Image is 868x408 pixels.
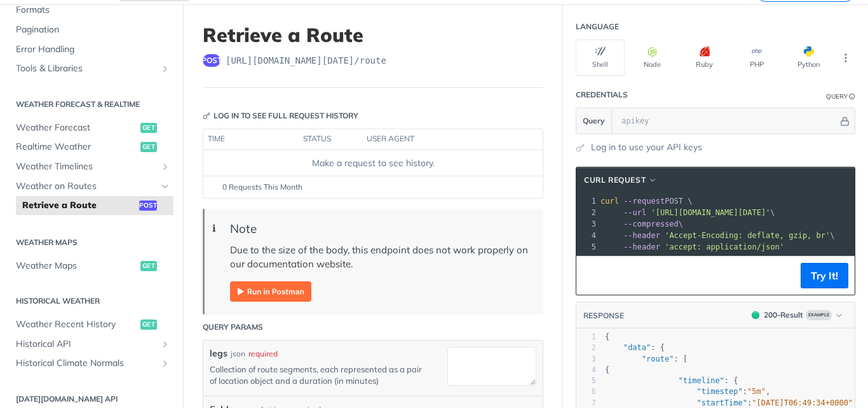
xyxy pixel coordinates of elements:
p: Due to the size of the body, this endpoint does not work properly on our documentation website. [230,243,531,272]
div: 3 [576,218,598,230]
span: --url [623,208,646,217]
button: Node [628,39,677,76]
span: Weather Recent History [16,318,137,331]
span: get [140,142,157,152]
span: : , [605,387,770,396]
span: Pagination [16,24,170,36]
div: 2 [576,342,596,353]
span: "5m" [747,387,766,396]
svg: Key [203,112,210,120]
span: Historical Climate Normals [16,357,157,370]
span: https://api.tomorrow.io/v4/route [226,54,386,67]
div: 3 [576,354,596,365]
button: Copy to clipboard [583,266,600,285]
span: \ [600,231,835,240]
span: Query [583,115,605,127]
span: --request [623,197,665,206]
h1: Retrieve a Route [203,24,543,46]
button: PHP [732,39,781,76]
span: Weather Maps [16,260,137,272]
th: user agent [362,129,517,150]
span: \ [600,220,683,229]
button: Shell [576,39,625,76]
span: --header [623,243,660,251]
span: { [605,365,609,374]
button: cURL Request [580,174,662,186]
h2: Historical Weather [10,295,173,307]
span: curl [600,197,619,206]
div: Credentials [576,89,628,101]
a: Log in to use your API keys [591,141,702,154]
button: More Languages [836,48,855,67]
span: : [ [605,355,688,363]
span: "route" [642,355,674,363]
a: Error Handling [10,40,173,59]
span: Error Handling [16,43,170,56]
a: Weather Forecastget [10,118,173,137]
span: "timestep" [697,387,743,396]
a: Realtime Weatherget [10,137,173,157]
button: Show subpages for Tools & Libraries [160,64,170,74]
h2: Weather Maps [10,237,173,248]
a: Weather Mapsget [10,257,173,276]
div: Language [576,21,619,32]
div: 4 [576,365,596,376]
p: Collection of route segments, each represented as a pair of location object and a duration (in mi... [210,363,428,386]
span: "startTime" [697,398,747,407]
i: Information [849,94,855,100]
button: Query [576,108,612,134]
th: status [299,129,362,150]
span: \ [600,208,775,217]
button: Try It! [801,263,848,288]
h2: Weather Forecast & realtime [10,99,173,110]
div: 1 [576,195,598,207]
input: apikey [615,108,838,134]
span: : { [605,376,738,385]
button: RESPONSE [583,309,625,322]
div: Make a request to see history. [208,157,538,170]
span: { [605,332,609,341]
div: 5 [576,241,598,253]
div: Query [826,92,848,101]
span: cURL Request [584,174,646,186]
button: Python [784,39,833,76]
a: Tools & LibrariesShow subpages for Tools & Libraries [10,59,173,78]
div: QueryInformation [826,92,855,101]
a: Weather Recent Historyget [10,315,173,334]
h2: [DATE][DOMAIN_NAME] API [10,393,173,405]
button: Show subpages for Historical Climate Normals [160,358,170,369]
span: --compressed [623,220,679,229]
span: Weather Forecast [16,122,137,134]
span: POST \ [600,197,693,206]
span: '[URL][DOMAIN_NAME][DATE]' [651,208,770,217]
div: 4 [576,230,598,241]
span: Historical API [16,338,157,351]
span: 0 Requests This Month [222,181,302,193]
a: Weather TimelinesShow subpages for Weather Timelines [10,157,173,176]
div: 6 [576,386,596,397]
span: Tools & Libraries [16,62,157,75]
img: Run in Postman [230,281,311,302]
span: "[DATE]T06:49:34+0000" [752,398,853,407]
div: 200 - Result [764,309,803,321]
a: Pagination [10,20,173,39]
span: 200 [752,311,759,319]
button: Ruby [680,39,729,76]
a: Historical Climate NormalsShow subpages for Historical Climate Normals [10,354,173,373]
th: time [203,129,299,150]
a: Retrieve a Routepost [16,196,173,215]
span: get [140,261,157,271]
label: legs [210,347,227,360]
span: "timeline" [679,376,724,385]
div: 1 [576,332,596,342]
button: 200200-ResultExample [745,309,848,321]
div: Note [230,222,531,236]
span: 'accept: application/json' [665,243,784,251]
a: Weather on RoutesHide subpages for Weather on Routes [10,177,173,196]
button: Hide subpages for Weather on Routes [160,181,170,192]
span: post [203,54,220,67]
span: Formats [16,4,170,17]
span: Example [806,310,832,320]
span: post [139,200,157,211]
span: Weather Timelines [16,160,157,173]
